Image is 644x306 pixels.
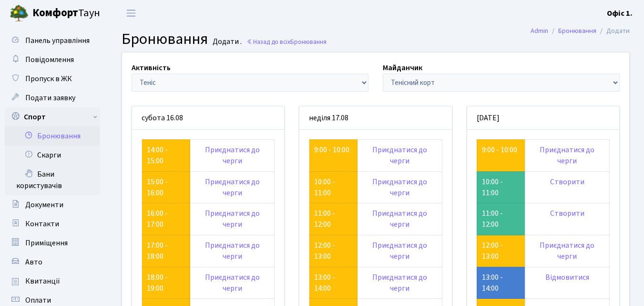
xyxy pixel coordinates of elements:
[5,195,100,214] a: Документи
[477,203,525,235] td: 11:00 - 12:00
[372,272,427,294] a: Приєднатися до черги
[383,62,422,74] label: Майданчик
[147,177,168,198] a: 15:00 - 16:00
[290,37,327,46] span: Бронювання
[5,50,100,69] a: Повідомлення
[607,8,633,19] b: Офіс 1.
[5,253,100,272] a: Авто
[5,214,100,233] a: Контакти
[299,106,451,130] div: неділя 17.08
[531,26,548,36] a: Admin
[314,208,335,230] a: 11:00 - 12:00
[467,106,619,130] div: [DATE]
[25,257,42,267] span: Авто
[205,208,260,230] a: Приєднатися до черги
[147,145,168,166] a: 14:00 - 15:00
[25,35,90,46] span: Панель управління
[545,272,589,283] a: Відмовитися
[25,295,51,306] span: Оплати
[5,233,100,253] a: Приміщення
[147,208,168,230] a: 16:00 - 17:00
[5,165,100,195] a: Бани користувачів
[25,219,59,229] span: Контакти
[205,177,260,198] a: Приєднатися до черги
[205,272,260,294] a: Приєднатися до черги
[5,31,100,50] a: Панель управління
[482,272,503,294] a: 13:00 - 14:00
[482,240,503,262] a: 12:00 - 13:00
[25,200,63,210] span: Документи
[25,54,74,65] span: Повідомлення
[550,177,584,187] a: Створити
[516,21,644,41] nav: breadcrumb
[5,88,100,107] a: Подати заявку
[25,93,75,103] span: Подати заявку
[558,26,596,36] a: Бронювання
[372,145,427,166] a: Приєднатися до черги
[211,37,242,46] small: Додати .
[477,171,525,203] td: 10:00 - 11:00
[132,62,171,74] label: Активність
[5,107,100,127] a: Спорт
[25,74,72,84] span: Пропуск в ЖК
[314,145,349,155] a: 9:00 - 10:00
[205,145,260,166] a: Приєднатися до черги
[372,240,427,262] a: Приєднатися до черги
[540,145,594,166] a: Приєднатися до черги
[5,127,100,146] a: Бронювання
[147,272,168,294] a: 18:00 - 19:00
[119,5,143,21] button: Переключити навігацію
[246,37,327,46] a: Назад до всіхБронювання
[314,272,335,294] a: 13:00 - 14:00
[482,145,517,155] a: 9:00 - 10:00
[372,177,427,198] a: Приєднатися до черги
[5,272,100,291] a: Квитанції
[10,4,29,23] img: logo.png
[596,26,630,36] li: Додати
[147,240,168,262] a: 17:00 - 18:00
[5,146,100,165] a: Скарги
[550,208,584,219] a: Створити
[5,69,100,88] a: Пропуск в ЖК
[607,8,633,19] a: Офіс 1.
[132,106,284,130] div: субота 16.08
[205,240,260,262] a: Приєднатися до черги
[314,240,335,262] a: 12:00 - 13:00
[32,5,78,21] b: Комфорт
[314,177,335,198] a: 10:00 - 11:00
[372,208,427,230] a: Приєднатися до черги
[540,240,594,262] a: Приєднатися до черги
[25,238,68,248] span: Приміщення
[32,5,100,21] span: Таун
[122,28,208,50] span: Бронювання
[25,276,60,286] span: Квитанції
